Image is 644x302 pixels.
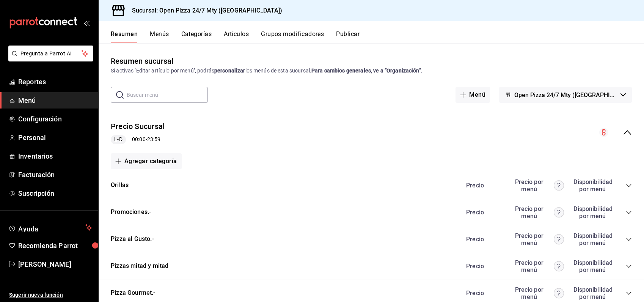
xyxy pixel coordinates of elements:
button: collapse-category-row [626,263,632,269]
div: Precio [459,263,507,270]
div: collapse-menu-row [99,115,644,150]
input: Buscar menú [127,87,208,102]
div: Precio por menú [511,286,564,300]
div: Precio [459,209,507,216]
div: Precio por menú [511,178,564,193]
span: Personal [18,132,92,143]
button: collapse-category-row [626,290,632,296]
span: Reportes [18,77,92,87]
div: navigation tabs [111,30,644,43]
a: Pregunta a Parrot AI [5,55,93,63]
div: Disponibilidad por menú [573,259,611,274]
div: Precio [459,289,507,297]
div: Precio [459,182,507,189]
button: collapse-category-row [626,182,632,189]
span: L-D [111,135,125,143]
span: Inventarios [18,151,92,161]
button: collapse-category-row [626,236,632,242]
div: Disponibilidad por menú [573,286,611,300]
span: [PERSON_NAME] [18,259,92,269]
span: Menú [18,95,92,105]
span: Sugerir nueva función [9,291,92,299]
span: Facturación [18,170,92,180]
button: Open Pizza 24/7 Mty ([GEOGRAPHIC_DATA]) [499,87,632,103]
div: Precio [459,236,507,243]
div: Si activas ‘Editar artículo por menú’, podrás los menús de esta sucursal. [111,67,632,75]
button: Grupos modificadores [261,30,324,43]
span: Configuración [18,114,92,124]
div: Precio por menú [511,205,564,220]
button: Resumen [111,30,138,43]
button: Menú [456,87,490,103]
button: Promociones.- [111,208,151,217]
span: Suscripción [18,188,92,198]
span: Pregunta a Parrot AI [20,50,82,58]
div: 00:00 - 23:59 [111,135,165,144]
button: Agregar categoría [111,153,182,169]
button: Artículos [224,30,249,43]
div: Disponibilidad por menú [573,178,611,193]
div: Disponibilidad por menú [573,232,611,247]
button: open_drawer_menu [83,20,90,26]
button: Pregunta a Parrot AI [8,46,93,61]
div: Precio por menú [511,259,564,274]
button: Categorías [181,30,212,43]
div: Resumen sucursal [111,55,173,67]
button: Publicar [336,30,360,43]
span: Recomienda Parrot [18,241,92,251]
div: Precio por menú [511,232,564,247]
strong: Para cambios generales, ve a “Organización”. [311,68,423,74]
button: Pizza Gourmet.- [111,289,156,297]
div: Disponibilidad por menú [573,205,611,220]
h3: Sucursal: Open Pizza 24/7 Mty ([GEOGRAPHIC_DATA]) [126,6,282,15]
button: Pizzas mitad y mitad [111,262,168,271]
button: Pizza al Gusto.- [111,235,154,244]
span: Open Pizza 24/7 Mty ([GEOGRAPHIC_DATA]) [514,91,617,99]
button: Precio Sucursal [111,121,165,132]
button: Orillas [111,181,129,190]
span: Ayuda [18,223,82,232]
button: collapse-category-row [626,209,632,215]
strong: personalizar [214,68,245,74]
button: Menús [150,30,169,43]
